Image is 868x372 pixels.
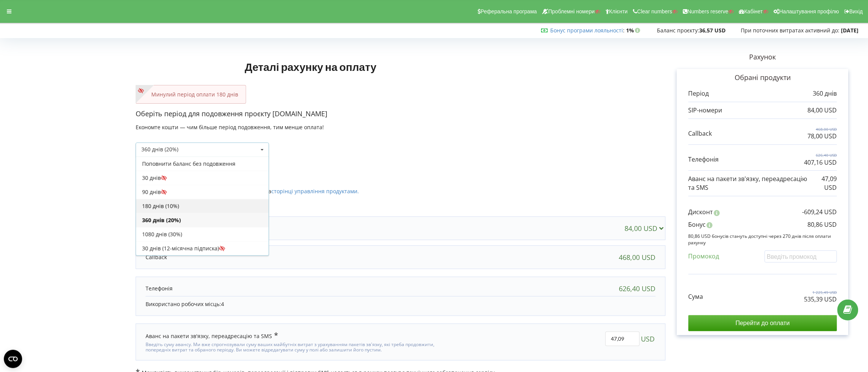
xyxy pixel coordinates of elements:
[765,250,837,262] input: Введіть промокод
[626,27,642,34] strong: 1%
[551,27,623,34] a: Бонус програми лояльності
[221,300,224,308] span: 4
[689,106,722,115] p: SIP-номери
[689,129,712,138] p: Callback
[850,8,863,14] span: Вихід
[146,253,167,261] p: Callback
[136,157,269,171] div: Поповнити баланс без подовження
[146,285,173,292] p: Телефонія
[808,132,837,141] p: 78,00 USD
[689,175,812,192] p: Аванс на пакети зв'язку, переадресацію та SMS
[779,8,839,14] span: Налаштування профілю
[813,89,837,98] p: 360 днів
[689,208,713,216] p: Дисконт
[146,332,278,340] div: Аванс на пакети зв'язку, переадресацію та SMS
[609,8,628,14] span: Клієнти
[136,241,269,255] div: 30 днів (12-місячна підписка)
[657,27,700,34] span: Баланс проєкту:
[136,227,269,241] div: 1080 днів (30%)
[689,220,706,229] p: Бонус
[700,27,726,34] strong: 36,57 USD
[689,155,719,164] p: Телефонія
[136,48,485,85] h1: Деталі рахунку на оплату
[808,127,837,132] p: 468,00 USD
[804,295,837,304] p: 535,39 USD
[808,106,837,115] p: 84,00 USD
[637,8,673,14] span: Clear numbers
[688,8,729,14] span: Numbers reserve
[745,8,763,14] span: Кабінет
[136,185,269,199] div: 90 днів
[641,332,655,346] span: USD
[625,224,667,232] div: 84,00 USD
[271,188,359,195] a: сторінці управління продуктами.
[689,233,837,246] p: 80,86 USD бонусів стануть доступні через 270 днів після оплати рахунку
[804,290,837,295] p: 1 225,49 USD
[136,123,324,131] span: Економте кошти — чим більше період подовження, тим менше оплата!
[689,89,709,98] p: Період
[4,350,22,368] button: Open CMP widget
[136,171,269,185] div: 30 днів
[689,315,837,331] input: Перейти до оплати
[136,109,666,119] p: Оберіть період для подовження проєкту [DOMAIN_NAME]
[812,175,837,192] p: 47,09 USD
[741,27,840,34] span: При поточних витратах активний до:
[141,147,178,152] div: 360 днів (20%)
[808,220,837,229] p: 80,86 USD
[481,8,537,14] span: Реферальна програма
[689,292,703,301] p: Сума
[146,340,460,353] div: Введіть суму авансу. Ми вже спрогнозували суму ваших майбутніх витрат з урахуванням пакетів зв'яз...
[689,252,719,261] p: Промокод
[136,165,666,175] p: Активовані продукти
[619,253,656,261] div: 468,00 USD
[146,300,656,308] p: Використано робочих місць:
[551,27,625,34] span: :
[619,285,656,292] div: 626,40 USD
[144,91,238,98] p: Минулий період оплати 180 днів
[689,73,837,83] p: Обрані продукти
[841,27,859,34] strong: [DATE]
[136,213,269,227] div: 360 днів (20%)
[666,52,860,62] p: Рахунок
[804,152,837,158] p: 626,40 USD
[548,8,595,14] span: Проблемні номери
[804,158,837,167] p: 407,16 USD
[136,199,269,213] div: 180 днів (10%)
[802,208,837,216] p: -609,24 USD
